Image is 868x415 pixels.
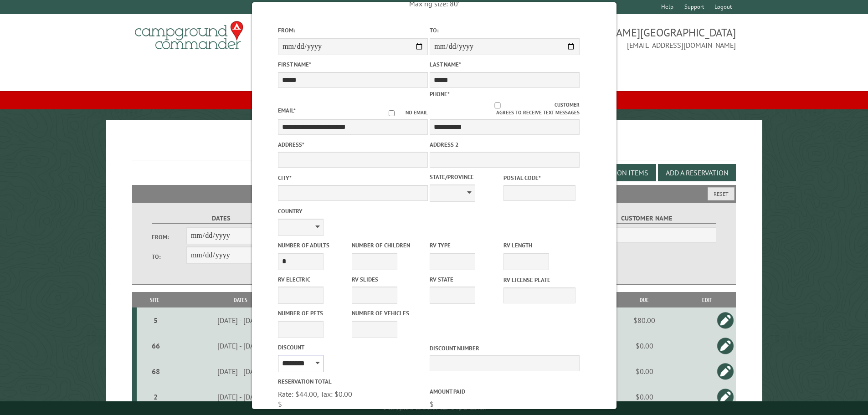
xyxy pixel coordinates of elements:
[611,333,678,359] td: $0.00
[611,292,678,308] th: Due
[278,389,352,399] span: Rate: $44.00, Tax: $0.00
[352,241,424,250] label: Number of Children
[175,316,307,325] div: [DATE] - [DATE]
[278,377,428,386] label: Reservation Total
[430,344,580,353] label: Discount Number
[175,341,307,350] div: [DATE] - [DATE]
[278,275,350,284] label: RV Electric
[278,140,428,149] label: Address
[278,207,428,215] label: Country
[352,275,424,284] label: RV Slides
[578,164,656,181] button: Edit Add-on Items
[378,109,428,117] label: No email
[132,185,736,202] h2: Filters
[278,107,296,114] label: Email
[173,292,308,308] th: Dates
[137,292,173,308] th: Site
[278,60,428,69] label: First Name
[278,343,428,352] label: Discount
[140,367,172,376] div: 68
[140,316,172,325] div: 5
[278,400,282,409] span: $
[430,140,580,149] label: Address 2
[658,164,736,181] button: Add a Reservation
[430,275,502,284] label: RV State
[611,307,678,333] td: $80.00
[440,102,555,108] input: Customer agrees to receive text messages
[152,213,291,224] label: Dates
[383,405,486,411] small: © Campground Commander LLC. All rights reserved.
[430,173,502,181] label: State/Province
[278,241,350,250] label: Number of Adults
[175,367,307,376] div: [DATE] - [DATE]
[430,90,450,98] label: Phone
[577,213,716,224] label: Customer Name
[611,359,678,384] td: $0.00
[140,341,172,350] div: 66
[430,60,580,69] label: Last Name
[278,174,428,182] label: City
[140,392,172,401] div: 2
[378,110,406,116] input: No email
[132,135,736,160] h1: Reservations
[132,18,246,53] img: Campground Commander
[152,252,186,261] label: To:
[175,392,307,401] div: [DATE] - [DATE]
[352,309,424,318] label: Number of Vehicles
[430,387,580,396] label: Amount paid
[430,101,580,117] label: Customer agrees to receive text messages
[430,400,434,409] span: $
[503,276,575,284] label: RV License Plate
[152,233,186,241] label: From:
[430,241,502,250] label: RV Type
[503,174,575,182] label: Postal Code
[708,187,734,200] button: Reset
[278,309,350,318] label: Number of Pets
[678,292,736,308] th: Edit
[278,26,428,35] label: From:
[430,26,580,35] label: To:
[611,384,678,410] td: $0.00
[503,241,575,250] label: RV Length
